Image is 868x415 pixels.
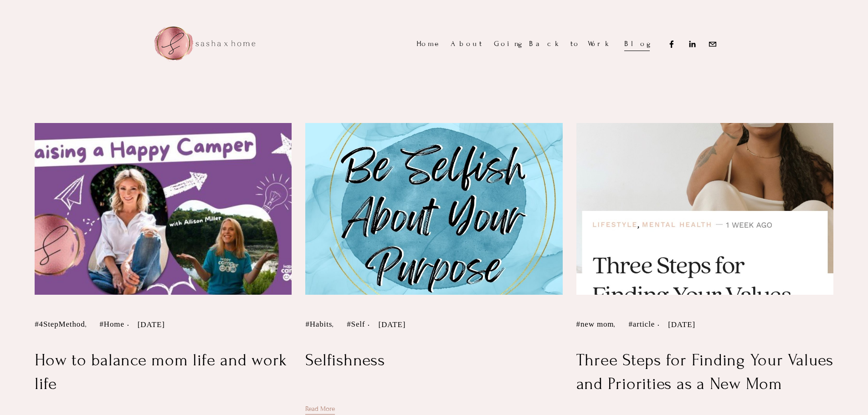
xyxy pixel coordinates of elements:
a: About [451,36,483,52]
img: Selfishness [304,122,564,296]
img: Three Steps for Finding Your Values and Priorities as a New Mom [575,122,835,296]
span: , [614,320,621,329]
img: sasha x home [151,26,256,62]
a: #Home [100,320,124,328]
a: #article [628,320,655,328]
img: How to balance mom life and work life [33,122,293,296]
a: #new mom [576,320,614,328]
time: [DATE] [138,320,165,329]
span: , [332,320,339,329]
a: Selfishness [305,351,385,370]
a: LinkedIn [688,40,697,49]
a: #Self [347,320,365,328]
a: Blog [624,36,650,52]
span: , [85,320,92,329]
a: #Habits [305,320,332,328]
a: #4StepMethod [35,320,85,328]
a: How to balance mom life and work life [35,351,287,394]
time: [DATE] [668,320,695,329]
time: [DATE] [378,320,406,329]
a: Home [416,36,440,52]
a: Sasha@sashaxhome.com [708,40,717,49]
a: Going Back to Work [494,36,613,52]
a: Three Steps for Finding Your Values and Priorities as a New Mom [576,351,833,394]
a: Facebook [667,40,676,49]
